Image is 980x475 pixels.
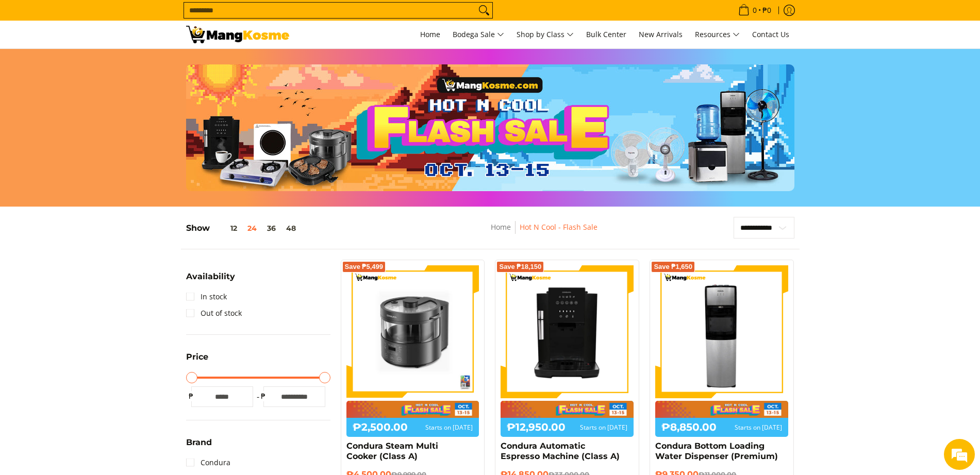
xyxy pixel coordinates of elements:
a: Shop by Class [511,21,579,48]
span: ₱ [258,391,269,401]
a: Condura Automatic Espresso Machine (Class A) [501,441,620,461]
span: Save ₱1,650 [654,264,692,270]
button: 24 [242,224,262,232]
span: Save ₱5,499 [345,264,384,270]
span: New Arrivals [639,29,683,39]
img: Condura Bottom Loading Water Dispenser (Premium) [655,265,788,398]
summary: Open [186,353,208,369]
button: 48 [281,224,301,232]
span: ₱ [186,391,196,401]
a: Condura [186,454,230,471]
a: Resources [690,21,745,48]
span: 0 [751,7,758,14]
a: Bodega Sale [447,21,509,48]
a: Home [415,21,445,48]
span: Bodega Sale [453,28,504,41]
nav: Main Menu [300,21,794,48]
button: Search [476,3,492,18]
a: Out of stock [186,305,242,321]
span: • [735,5,774,16]
summary: Open [186,273,235,289]
span: Price [186,353,208,361]
span: Brand [186,438,212,447]
span: Save ₱18,150 [499,264,541,270]
img: Hot N Cool: Mang Kosme MID-PAYDAY APPLIANCES SALE! l Mang Kosme [186,26,289,43]
button: 12 [210,224,242,232]
span: Shop by Class [517,28,574,41]
span: Bulk Center [586,29,626,39]
h5: Show [186,223,301,233]
span: Availability [186,273,235,281]
span: Contact Us [752,29,789,39]
a: In stock [186,289,227,305]
a: Hot N Cool - Flash Sale [520,222,597,232]
a: New Arrivals [634,21,688,48]
img: Condura Steam Multi Cooker (Class A) [346,265,479,398]
button: 36 [262,224,281,232]
a: Bulk Center [581,21,632,48]
a: Condura Bottom Loading Water Dispenser (Premium) [655,441,778,461]
nav: Breadcrumbs [417,221,672,244]
span: Home [420,29,440,39]
a: Condura Steam Multi Cooker (Class A) [346,441,438,461]
a: Contact Us [747,21,794,48]
a: Home [491,222,511,232]
span: Resources [695,28,740,41]
summary: Open [186,438,212,454]
span: ₱0 [761,7,773,14]
img: Condura Automatic Espresso Machine (Class A) [501,265,634,398]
